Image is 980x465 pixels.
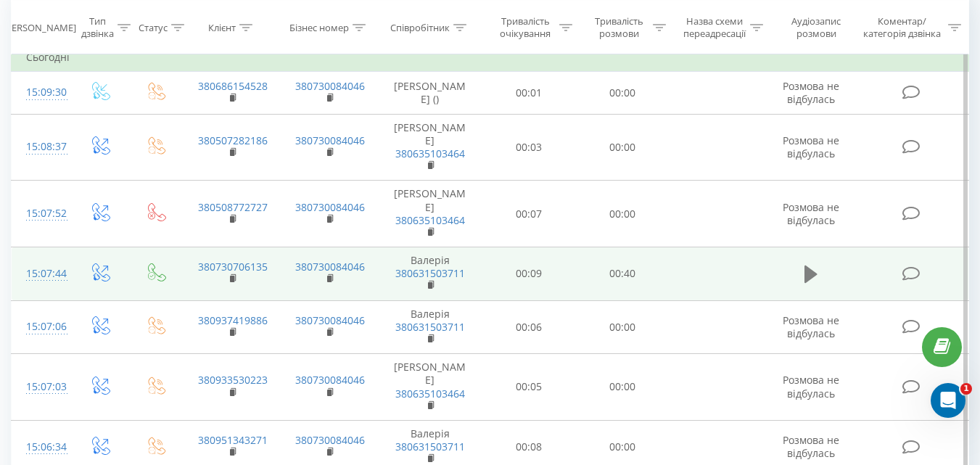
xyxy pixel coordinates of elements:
[783,433,839,460] span: Розмова не відбулась
[295,260,365,273] a: 380730084046
[378,72,482,114] td: [PERSON_NAME] ()
[495,15,556,40] div: Тривалість очікування
[783,200,839,227] span: Розмова не відбулась
[26,78,57,107] div: 15:09:30
[395,320,465,334] a: 380631503711
[295,433,365,447] a: 380730084046
[395,147,465,160] a: 380635103464
[198,313,268,327] a: 380937419886
[482,114,576,181] td: 00:03
[783,133,839,160] span: Розмова не відбулась
[482,181,576,247] td: 00:07
[482,72,576,114] td: 00:01
[783,373,839,400] span: Розмова не відбулась
[576,72,670,114] td: 00:00
[378,247,482,301] td: Валерія
[576,300,670,354] td: 00:00
[482,247,576,301] td: 00:09
[783,313,839,340] span: Розмова не відбулась
[12,43,969,72] td: Сьогодні
[683,15,746,40] div: Назва схеми переадресації
[780,15,853,40] div: Аудіозапис розмови
[26,433,57,461] div: 15:06:34
[198,260,268,273] a: 380730706135
[482,300,576,354] td: 00:06
[783,79,839,106] span: Розмова не відбулась
[198,373,268,387] a: 380933530223
[931,383,965,418] iframe: Intercom live chat
[395,440,465,453] a: 380631503711
[26,133,57,161] div: 15:08:37
[26,313,57,341] div: 15:07:06
[378,354,482,421] td: [PERSON_NAME]
[26,373,57,401] div: 15:07:03
[576,247,670,301] td: 00:40
[576,114,670,181] td: 00:00
[3,21,76,33] div: [PERSON_NAME]
[960,383,972,395] span: 1
[295,79,365,93] a: 380730084046
[198,433,268,447] a: 380951343271
[378,300,482,354] td: Валерія
[26,260,57,288] div: 15:07:44
[198,133,268,147] a: 380507282186
[289,21,349,33] div: Бізнес номер
[395,387,465,400] a: 380635103464
[390,21,450,33] div: Співробітник
[198,200,268,214] a: 380508772727
[378,181,482,247] td: [PERSON_NAME]
[208,21,236,33] div: Клієнт
[295,373,365,387] a: 380730084046
[576,181,670,247] td: 00:00
[295,313,365,327] a: 380730084046
[589,15,649,40] div: Тривалість розмови
[576,354,670,421] td: 00:00
[26,199,57,228] div: 15:07:52
[482,354,576,421] td: 00:05
[81,15,114,40] div: Тип дзвінка
[395,266,465,280] a: 380631503711
[139,21,168,33] div: Статус
[198,79,268,93] a: 380686154528
[295,200,365,214] a: 380730084046
[295,133,365,147] a: 380730084046
[378,114,482,181] td: [PERSON_NAME]
[395,213,465,227] a: 380635103464
[860,15,944,40] div: Коментар/категорія дзвінка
